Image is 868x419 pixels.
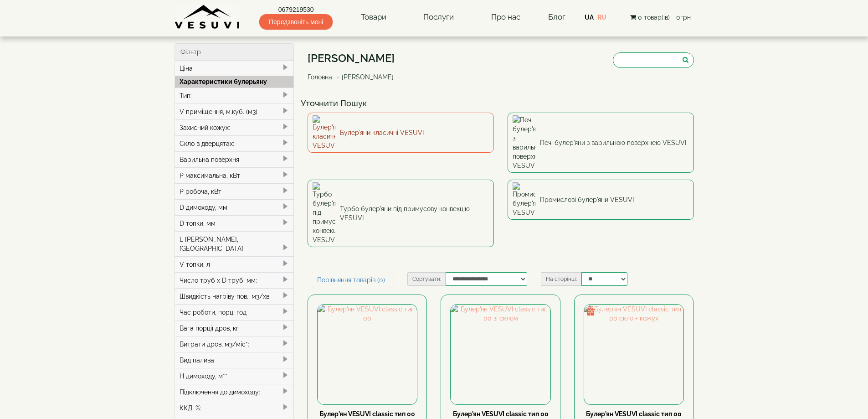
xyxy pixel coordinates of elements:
[334,72,394,82] li: [PERSON_NAME]
[175,183,294,199] div: P робоча, кВт
[584,305,683,404] img: Булер'ян VESUVI classic тип 00 скло + кожух
[308,113,494,153] a: Булер'яни класичні VESUVI Булер'яни класичні VESUVI
[175,76,294,88] div: Характеристики булерьяну
[301,99,701,108] h4: Уточнити Пошук
[313,182,335,244] img: Турбо булер'яни під примусову конвекцію VESUVI
[175,384,294,400] div: Підключення до димоходу:
[175,199,294,215] div: D димоходу, мм
[407,272,446,286] label: Сортувати:
[175,151,294,167] div: Варильна поверхня
[175,272,294,288] div: Число труб x D труб, мм:
[482,7,529,28] a: Про нас
[175,88,294,103] div: Тип:
[175,61,294,76] div: Ціна
[414,7,463,28] a: Послуги
[175,5,241,30] img: Завод VESUVI
[508,180,694,220] a: Промислові булер'яни VESUVI Промислові булер'яни VESUVI
[585,14,594,21] a: UA
[259,5,333,14] a: 0679219530
[319,410,415,418] a: Булер'ян VESUVI classic тип 00
[513,182,535,217] img: Промислові булер'яни VESUVI
[318,305,417,404] img: Булер'ян VESUVI classic тип 00
[352,7,395,28] a: Товари
[308,52,401,64] h1: [PERSON_NAME]
[541,272,581,286] label: На сторінці:
[508,113,694,173] a: Печі булер'яни з варильною поверхнею VESUVI Печі булер'яни з варильною поверхнею VESUVI
[175,119,294,135] div: Захисний кожух:
[175,288,294,304] div: Швидкість нагріву пов., м3/хв
[548,12,565,21] a: Блог
[308,272,395,288] a: Порівняння товарів (0)
[451,305,550,404] img: Булер'ян VESUVI classic тип 00 зі склом
[175,368,294,384] div: H димоходу, м**
[175,256,294,272] div: V топки, л
[175,320,294,336] div: Вага порції дров, кг
[259,14,333,30] span: Передзвоніть мені
[308,180,494,247] a: Турбо булер'яни під примусову конвекцію VESUVI Турбо булер'яни під примусову конвекцію VESUVI
[175,103,294,119] div: V приміщення, м.куб. (м3)
[175,400,294,416] div: ККД, %:
[513,115,535,170] img: Печі булер'яни з варильною поверхнею VESUVI
[586,306,595,316] img: gift
[313,115,335,150] img: Булер'яни класичні VESUVI
[175,304,294,320] div: Час роботи, порц. год
[175,231,294,256] div: L [PERSON_NAME], [GEOGRAPHIC_DATA]
[175,44,294,61] div: Фільтр
[175,352,294,368] div: Вид палива
[175,336,294,352] div: Витрати дров, м3/міс*:
[175,215,294,231] div: D топки, мм
[175,135,294,151] div: Скло в дверцятах:
[638,14,691,21] span: 0 товар(ів) - 0грн
[597,14,606,21] a: RU
[627,12,693,22] button: 0 товар(ів) - 0грн
[308,73,332,81] a: Головна
[175,167,294,183] div: P максимальна, кВт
